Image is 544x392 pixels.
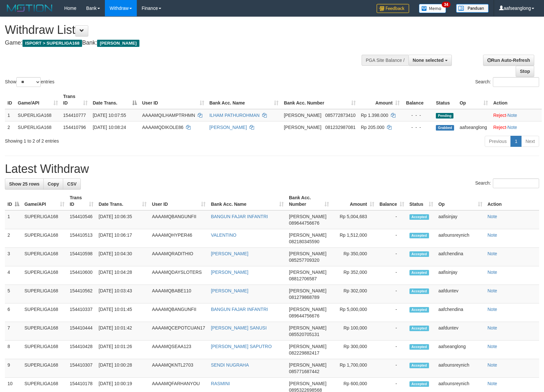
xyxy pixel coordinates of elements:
span: Accepted [409,288,429,294]
span: Copy 082229882417 to clipboard [289,350,319,356]
a: RASMINI [211,381,230,386]
td: AAAAMQBABE110 [149,285,208,303]
td: - [377,210,407,229]
td: aafchendina [436,303,485,322]
td: [DATE] 10:03:43 [96,285,150,303]
a: Note [488,307,497,312]
th: Bank Acc. Name: activate to sort column ascending [207,91,281,109]
td: SUPERLIGA168 [22,322,67,341]
td: AAAAMQCEPOTCUAN17 [149,322,208,341]
td: - [377,341,407,359]
td: - [377,303,407,322]
a: Reject [493,125,506,130]
a: CSV [63,178,81,189]
span: [PERSON_NAME] [97,40,139,47]
td: 154410598 [67,248,96,266]
span: 154410796 [63,125,86,130]
th: Bank Acc. Number: activate to sort column ascending [281,91,358,109]
span: AAAAMQDIKOLE86 [142,125,183,130]
div: Showing 1 to 2 of 2 entries [5,135,222,144]
a: Copy [43,178,63,189]
span: Accepted [409,233,429,238]
td: SUPERLIGA168 [22,341,67,359]
h4: Game: Bank: [5,40,356,46]
img: Feedback.jpg [377,4,409,13]
td: - [377,266,407,285]
a: Show 25 rows [5,178,44,189]
a: Note [488,344,497,349]
th: Status: activate to sort column ascending [407,192,436,210]
a: [PERSON_NAME] [211,251,248,256]
td: aafounsreynich [436,229,485,248]
td: - [377,359,407,378]
img: panduan.png [456,4,489,13]
img: Button%20Memo.svg [419,4,446,13]
td: - [377,229,407,248]
span: Accepted [409,307,429,313]
span: Copy 085771687442 to clipboard [289,369,319,374]
span: [PERSON_NAME] [289,344,326,349]
div: PGA Site Balance / [362,55,408,66]
td: aafseanglong [436,341,485,359]
td: Rp 100,000 [332,322,377,341]
th: Status [433,91,457,109]
button: None selected [408,55,452,66]
td: AAAAMQBANGUNFII [149,210,208,229]
td: aafounsreynich [436,359,485,378]
td: Rp 302,000 [332,285,377,303]
th: User ID: activate to sort column ascending [139,91,207,109]
span: Accepted [409,270,429,275]
td: 7 [5,322,22,341]
a: Note [508,113,517,118]
span: Copy 08812706587 to clipboard [289,276,317,281]
td: SUPERLIGA168 [22,266,67,285]
td: SUPERLIGA168 [22,359,67,378]
span: [PERSON_NAME] [289,251,326,256]
th: Game/API: activate to sort column ascending [22,192,67,210]
td: Rp 1,700,000 [332,359,377,378]
td: SUPERLIGA168 [22,303,67,322]
td: Rp 350,000 [332,248,377,266]
th: Trans ID: activate to sort column ascending [67,192,96,210]
input: Search: [493,77,539,87]
td: [DATE] 10:01:45 [96,303,150,322]
a: Note [488,381,497,386]
span: [PERSON_NAME] [289,288,326,293]
span: Accepted [409,251,429,257]
div: - - - [405,124,431,131]
a: Note [488,288,497,293]
span: 154410777 [63,113,86,118]
td: 5 [5,285,22,303]
a: Note [488,362,497,368]
td: Rp 352,000 [332,266,377,285]
th: User ID: activate to sort column ascending [149,192,208,210]
span: [PERSON_NAME] [289,232,326,238]
span: Copy 081279868789 to clipboard [289,295,319,300]
td: aafisinjay [436,210,485,229]
span: AAAAMQILHAMPTRHMN [142,113,195,118]
td: AAAAMQDAYSLOTERS [149,266,208,285]
td: 1 [5,210,22,229]
span: [PERSON_NAME] [284,113,321,118]
td: AAAAMQKNTL2703 [149,359,208,378]
td: 2 [5,229,22,248]
a: BANGUN FAJAR INFANTRI [211,307,268,312]
span: [PERSON_NAME] [289,381,326,386]
a: [PERSON_NAME] [209,125,247,130]
a: Note [488,270,497,275]
td: - [377,322,407,341]
th: Balance: activate to sort column ascending [377,192,407,210]
th: ID [5,91,15,109]
span: [PERSON_NAME] [289,270,326,275]
a: Note [508,125,517,130]
td: 154410513 [67,229,96,248]
td: 1 [5,109,15,121]
td: - [377,285,407,303]
td: AAAAMQBANGUNFII [149,303,208,322]
td: 3 [5,248,22,266]
label: Search: [475,178,539,188]
td: [DATE] 10:04:28 [96,266,150,285]
td: SUPERLIGA168 [15,121,61,133]
span: Accepted [409,214,429,220]
a: Run Auto-Refresh [483,55,534,66]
